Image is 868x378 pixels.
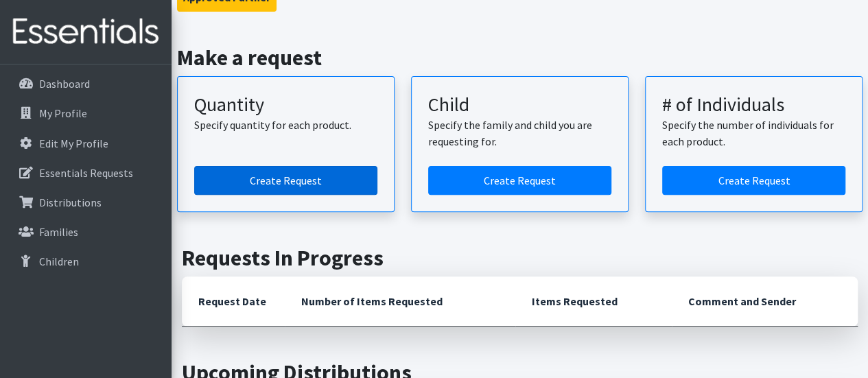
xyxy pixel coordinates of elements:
p: Specify quantity for each product. [194,117,377,133]
p: Families [39,225,78,239]
th: Comment and Sender [672,276,858,327]
th: Request Date [182,276,285,327]
a: Children [5,248,166,275]
h3: Child [428,93,611,117]
th: Number of Items Requested [285,276,515,327]
p: Dashboard [39,77,90,91]
img: HumanEssentials [5,9,166,55]
p: Edit My Profile [39,137,108,150]
p: Essentials Requests [39,166,133,180]
a: My Profile [5,99,166,127]
h3: # of Individuals [662,93,845,117]
p: Specify the family and child you are requesting for. [428,117,611,150]
th: Items Requested [515,276,672,327]
h3: Quantity [194,93,377,117]
a: Families [5,218,166,246]
h2: Requests In Progress [182,245,858,271]
a: Dashboard [5,70,166,97]
p: Children [39,255,79,268]
a: Create a request by number of individuals [662,166,845,195]
a: Essentials Requests [5,159,166,187]
p: Distributions [39,196,102,209]
a: Create a request for a child or family [428,166,611,195]
a: Create a request by quantity [194,166,377,195]
p: Specify the number of individuals for each product. [662,117,845,150]
a: Distributions [5,189,166,216]
h2: Make a request [177,45,863,71]
p: My Profile [39,106,87,120]
a: Edit My Profile [5,130,166,157]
